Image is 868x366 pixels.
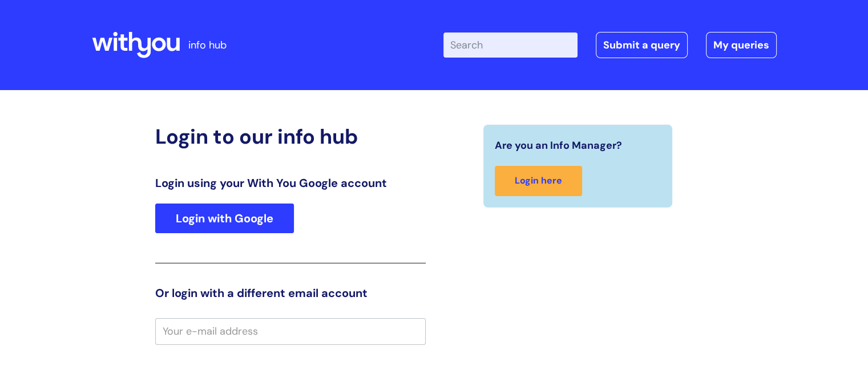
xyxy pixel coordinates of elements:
[495,166,582,196] a: Login here
[155,176,426,190] h3: Login using your With You Google account
[495,136,622,154] span: Are you an Info Manager?
[596,32,688,58] a: Submit a query
[155,204,294,233] a: Login with Google
[443,32,578,58] input: Search
[188,36,227,54] p: info hub
[155,318,426,344] input: Your e-mail address
[155,286,426,300] h3: Or login with a different email account
[706,32,777,58] a: My queries
[155,124,426,149] h2: Login to our info hub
